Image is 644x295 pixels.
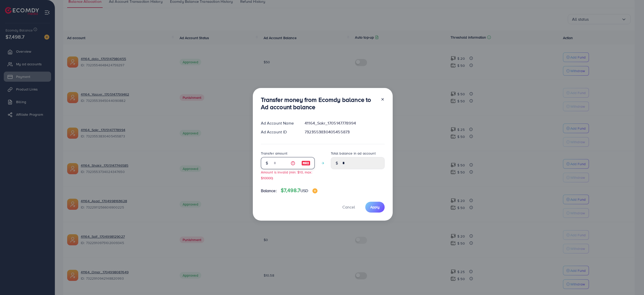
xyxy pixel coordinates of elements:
img: image [312,188,317,193]
div: Ad Account Name [257,120,301,126]
h3: Transfer money from Ecomdy balance to Ad account balance [261,96,377,111]
span: Cancel [342,204,355,210]
small: Amount is invalid (min: $10, max: $10000) [261,170,312,180]
h4: $7,498.7 [281,187,317,194]
button: Cancel [336,202,361,213]
iframe: Chat [623,272,640,291]
div: 7323553830405455873 [301,129,388,135]
label: Transfer amount [261,151,287,156]
div: 41164_Sakr_1705147778994 [301,120,388,126]
span: Balance: [261,188,277,194]
span: Apply [370,204,380,210]
div: Ad Account ID [257,129,301,135]
button: Apply [365,202,385,213]
span: USD [300,188,308,193]
label: Total balance in ad account [331,151,376,156]
img: image [301,160,310,166]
